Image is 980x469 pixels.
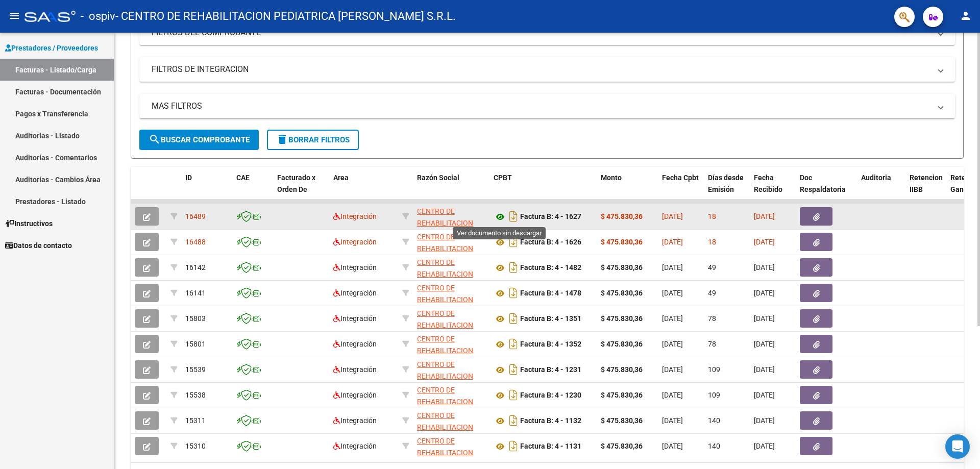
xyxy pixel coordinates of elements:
span: [DATE] [754,212,775,220]
i: Descargar documento [507,234,520,250]
span: Doc Respaldatoria [800,174,846,193]
datatable-header-cell: Razón Social [413,167,489,212]
span: Integración [333,263,377,271]
datatable-header-cell: Auditoria [857,167,905,212]
i: Descargar documento [507,361,520,378]
span: [DATE] [754,238,775,246]
span: Días desde Emisión [708,174,744,193]
span: [DATE] [662,340,683,348]
span: Integración [333,365,377,374]
span: 109 [708,365,720,374]
span: Facturado x Orden De [277,174,315,193]
span: [DATE] [754,391,775,399]
strong: Factura B: 4 - 1482 [520,264,581,272]
span: 78 [708,314,716,323]
strong: Factura B: 4 - 1478 [520,289,581,298]
mat-panel-title: FILTROS DE INTEGRACION [152,64,930,75]
span: CENTRO DE REHABILITACION PEDIATRICA [PERSON_NAME] S.R.L. [417,386,473,440]
strong: $ 475.830,36 [601,238,643,246]
span: ID [185,174,192,182]
span: 15538 [185,391,206,399]
span: [DATE] [662,289,683,297]
mat-icon: delete [276,133,288,145]
span: 18 [708,212,716,220]
span: [DATE] [662,238,683,246]
datatable-header-cell: CPBT [489,167,597,212]
span: CENTRO DE REHABILITACION PEDIATRICA [PERSON_NAME] S.R.L. [417,284,473,338]
button: Buscar Comprobante [139,130,259,150]
mat-icon: search [149,133,161,145]
span: Instructivos [5,218,53,229]
div: 30713516607 [417,384,485,406]
span: Integración [333,391,377,399]
div: 30713516607 [417,333,485,355]
span: 16488 [185,238,206,246]
span: Fecha Cpbt [662,174,699,182]
span: 49 [708,263,716,271]
span: 18 [708,238,716,246]
datatable-header-cell: Facturado x Orden De [273,167,329,212]
span: [DATE] [662,212,683,220]
datatable-header-cell: CAE [232,167,273,212]
strong: Factura B: 4 - 1352 [520,340,581,349]
span: [DATE] [662,442,683,450]
span: 16141 [185,289,206,297]
strong: $ 475.830,36 [601,212,643,220]
span: Prestadores / Proveedores [5,42,98,54]
span: 49 [708,289,716,297]
datatable-header-cell: Retencion IIBB [905,167,946,212]
span: Integración [333,238,377,246]
strong: $ 475.830,36 [601,314,643,323]
div: 30713516607 [417,308,485,329]
span: Integración [333,416,377,425]
datatable-header-cell: Fecha Cpbt [658,167,704,212]
div: 30713516607 [417,359,485,380]
span: Buscar Comprobante [149,135,250,144]
span: CENTRO DE REHABILITACION PEDIATRICA [PERSON_NAME] S.R.L. [417,335,473,389]
span: [DATE] [662,416,683,425]
datatable-header-cell: ID [181,167,232,212]
span: 15803 [185,314,206,323]
span: Integración [333,340,377,348]
span: CENTRO DE REHABILITACION PEDIATRICA [PERSON_NAME] S.R.L. [417,207,473,262]
strong: Factura B: 4 - 1230 [520,391,581,400]
datatable-header-cell: Area [329,167,398,212]
span: Integración [333,212,377,220]
strong: $ 475.830,36 [601,289,643,297]
i: Descargar documento [507,387,520,403]
i: Descargar documento [507,412,520,429]
span: [DATE] [754,442,775,450]
span: Integración [333,289,377,297]
span: [DATE] [754,314,775,323]
mat-icon: person [960,10,972,22]
i: Descargar documento [507,259,520,276]
span: CPBT [494,174,512,182]
strong: $ 475.830,36 [601,340,643,348]
strong: Factura B: 4 - 1231 [520,366,581,374]
span: Retencion IIBB [910,174,943,193]
span: Area [333,174,349,182]
span: [DATE] [662,314,683,323]
strong: $ 475.830,36 [601,263,643,271]
span: Auditoria [861,174,891,182]
span: 140 [708,442,720,450]
span: [DATE] [754,416,775,425]
span: [DATE] [754,263,775,271]
strong: Factura B: 4 - 1626 [520,238,581,246]
span: CENTRO DE REHABILITACION PEDIATRICA [PERSON_NAME] S.R.L. [417,411,473,466]
span: [DATE] [662,263,683,271]
span: 15310 [185,442,206,450]
span: CENTRO DE REHABILITACION PEDIATRICA [PERSON_NAME] S.R.L. [417,360,473,415]
span: [DATE] [754,289,775,297]
i: Descargar documento [507,336,520,352]
span: - CENTRO DE REHABILITACION PEDIATRICA [PERSON_NAME] S.R.L. [115,5,456,28]
span: CENTRO DE REHABILITACION PEDIATRICA [PERSON_NAME] S.R.L. [417,309,473,364]
div: 30713516607 [417,410,485,431]
mat-panel-title: MAS FILTROS [152,101,930,112]
strong: Factura B: 4 - 1132 [520,417,581,425]
i: Descargar documento [507,310,520,327]
div: Open Intercom Messenger [945,434,970,459]
mat-expansion-panel-header: MAS FILTROS [139,94,955,118]
i: Descargar documento [507,208,520,225]
strong: Factura B: 4 - 1351 [520,315,581,323]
